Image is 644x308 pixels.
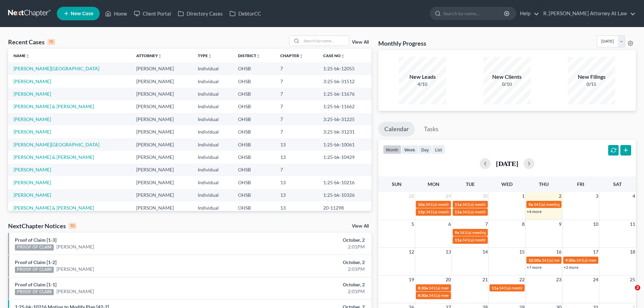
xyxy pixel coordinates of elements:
[629,220,636,228] span: 11
[527,265,542,270] a: +7 more
[418,209,425,214] span: 12p
[14,205,94,211] a: [PERSON_NAME] & [PERSON_NAME]
[253,266,365,273] div: 2:01PM
[226,7,264,20] a: DebtorCC
[341,54,345,58] i: unfold_more
[318,176,372,189] td: 1:25-bk-10216
[635,285,640,290] span: 2
[192,113,233,125] td: Individual
[69,223,76,229] div: 10
[318,62,372,75] td: 1:25-bk-12055
[318,100,372,113] td: 1:25-bk-11662
[253,281,365,288] div: October, 2
[14,154,94,160] a: [PERSON_NAME] & [PERSON_NAME]
[429,285,494,290] span: 341(a) meeting for [PERSON_NAME]
[56,243,94,250] a: [PERSON_NAME]
[399,81,446,88] div: 4/10
[233,164,275,176] td: OHSB
[131,113,192,125] td: [PERSON_NAME]
[629,276,636,284] span: 25
[555,276,562,284] span: 23
[131,151,192,163] td: [PERSON_NAME]
[521,192,525,200] span: 1
[233,88,275,100] td: OHSB
[275,113,318,125] td: 7
[14,78,51,84] a: [PERSON_NAME]
[496,160,518,167] h2: [DATE]
[455,209,461,214] span: 11a
[253,237,365,243] div: October, 2
[15,244,54,251] div: PROOF OF CLAIM
[462,237,563,242] span: 341(a) meeting for [PERSON_NAME] & [PERSON_NAME]
[192,138,233,151] td: Individual
[238,53,260,58] a: Districtunfold_more
[378,122,415,137] a: Calendar
[131,75,192,88] td: [PERSON_NAME]
[198,53,212,58] a: Typeunfold_more
[352,40,369,45] a: View All
[102,7,130,20] a: Home
[542,258,607,263] span: 341(a) meeting for [PERSON_NAME]
[253,288,365,295] div: 2:01PM
[484,220,488,228] span: 7
[462,209,527,214] span: 341(a) meeting for [PERSON_NAME]
[411,220,415,228] span: 5
[408,248,415,256] span: 12
[399,73,446,81] div: New Leads
[233,189,275,202] td: OHSB
[14,116,51,122] a: [PERSON_NAME]
[256,54,260,58] i: unfold_more
[26,54,30,58] i: unfold_more
[131,62,192,75] td: [PERSON_NAME]
[577,181,584,187] span: Fri
[14,91,51,97] a: [PERSON_NAME]
[275,138,318,151] td: 13
[192,189,233,202] td: Individual
[528,258,541,263] span: 10:30a
[521,220,525,228] span: 8
[482,192,488,200] span: 30
[233,100,275,113] td: OHSB
[233,125,275,138] td: OHSB
[426,209,491,214] span: 341(a) meeting for [PERSON_NAME]
[632,192,636,200] span: 4
[14,167,51,172] a: [PERSON_NAME]
[621,285,637,301] iframe: Intercom live chat
[275,88,318,100] td: 7
[275,62,318,75] td: 7
[443,7,505,20] input: Search by name...
[613,181,622,187] span: Sat
[558,192,562,200] span: 2
[14,192,51,198] a: [PERSON_NAME]
[8,38,55,46] div: Recent Cases
[445,276,452,284] span: 20
[352,224,369,229] a: View All
[318,189,372,202] td: 1:25-bk-10326
[595,192,599,200] span: 3
[318,125,372,138] td: 3:25-bk-31231
[174,7,226,20] a: Directory Cases
[131,202,192,214] td: [PERSON_NAME]
[318,151,372,163] td: 1:25-bk-10429
[499,285,564,290] span: 341(a) meeting for [PERSON_NAME]
[14,66,99,71] a: [PERSON_NAME][GEOGRAPHIC_DATA]
[429,293,530,298] span: 341(a) meeting for [PERSON_NAME] & [PERSON_NAME]
[56,266,94,273] a: [PERSON_NAME]
[445,248,452,256] span: 13
[460,230,525,235] span: 341(a) meeting for [PERSON_NAME]
[592,248,599,256] span: 17
[192,176,233,189] td: Individual
[378,39,426,47] h3: Monthly Progress
[418,293,428,298] span: 8:30a
[14,103,94,109] a: [PERSON_NAME] & [PERSON_NAME]
[482,248,488,256] span: 14
[275,189,318,202] td: 13
[275,176,318,189] td: 13
[233,151,275,163] td: OHSB
[519,248,525,256] span: 15
[318,202,372,214] td: 20-11298
[418,145,432,154] button: day
[192,202,233,214] td: Individual
[418,285,428,290] span: 8:30a
[233,75,275,88] td: OHSB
